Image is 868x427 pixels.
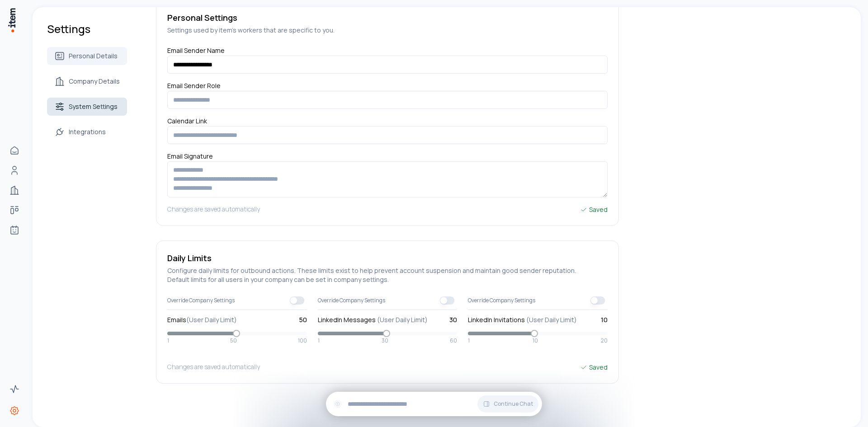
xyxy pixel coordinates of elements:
div: Saved [580,362,608,372]
a: Deals [5,201,24,219]
a: Home [5,141,24,160]
a: Integrations [47,123,127,141]
a: System Settings [47,98,127,116]
a: Companies [5,181,24,199]
span: 1 [318,337,320,344]
a: Settings [5,402,24,420]
span: 30 [382,337,388,344]
div: Continue Chat [326,392,542,416]
span: Override Company Settings [318,297,385,304]
span: Personal Details [69,52,118,61]
label: LinkedIn Messages [318,315,428,324]
span: System Settings [69,102,118,111]
h1: Settings [47,22,127,36]
label: Email Sender Name [167,46,225,58]
a: Personal Details [47,47,127,65]
label: Calendar Link [167,117,207,129]
span: Integrations [69,127,106,136]
span: Company Details [69,77,120,86]
span: (User Daily Limit) [186,315,237,324]
span: Override Company Settings [167,297,235,304]
label: Email Signature [167,152,213,164]
h5: Personal Settings [167,11,608,24]
h5: Configure daily limits for outbound actions. These limits exist to help prevent account suspensio... [167,266,608,284]
span: 1 [468,337,470,344]
span: Continue Chat [494,400,533,408]
a: People [5,161,24,179]
span: 100 [298,337,307,344]
h5: Daily Limits [167,252,608,264]
span: (User Daily Limit) [377,315,428,324]
span: 60 [450,337,457,344]
span: 50 [230,337,237,344]
span: Override Company Settings [468,297,535,304]
span: 20 [601,337,608,344]
span: 10 [533,337,538,344]
a: Company Details [47,72,127,90]
img: Item Brain Logo [7,7,16,33]
label: Emails [167,315,237,324]
button: Continue Chat [477,395,538,413]
a: Activity [5,380,24,398]
h5: Changes are saved automatically [167,362,260,372]
a: Agents [5,221,24,239]
span: 50 [299,315,307,324]
span: 10 [601,315,608,324]
span: (User Daily Limit) [526,315,577,324]
div: Saved [580,205,608,215]
span: 30 [449,315,457,324]
label: LinkedIn Invitations [468,315,577,324]
h5: Settings used by item's workers that are specific to you. [167,26,608,35]
h5: Changes are saved automatically [167,205,260,215]
span: 1 [167,337,169,344]
label: Email Sender Role [167,81,221,94]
